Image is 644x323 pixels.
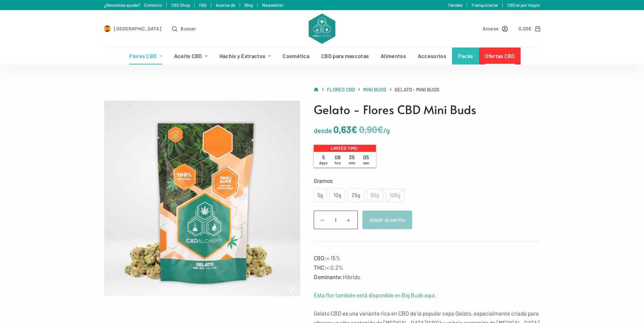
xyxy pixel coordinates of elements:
span: 35 [345,154,359,165]
a: Accesorios [412,48,452,64]
bdi: 0,00 [519,26,532,31]
a: CBD Shop [171,2,190,8]
p: Limited time! [314,145,376,152]
span: min [349,160,355,165]
a: Flores CBD [327,85,355,94]
span: /g [383,126,390,134]
strong: Dominante: [314,273,343,280]
p: < 15% < 0.2% Híbrido [314,253,540,281]
span: Flores CBD [327,86,355,92]
span: days [319,160,328,165]
div: 5g [318,191,323,200]
button: Añadir al carrito [362,211,412,229]
a: Franquiciarse [472,2,498,8]
a: Acceso [483,25,508,32]
div: 10g [334,191,341,200]
a: Flores CBD [123,48,168,64]
span: € [377,124,383,135]
bdi: 0,90 [359,124,383,135]
a: Cosmética [277,48,315,64]
span: 5 [316,154,331,165]
nav: Menú de cabecera [123,48,521,64]
a: Esta flor también está disponible en Big Buds aquí. [314,292,436,298]
span: 08 [331,154,345,165]
a: Mini Buds [363,85,386,94]
h1: Gelato - Flores CBD Mini Buds [314,101,540,118]
span: Gelato - Mini Buds [395,85,439,94]
a: Newsletter [262,2,284,8]
button: Abrir formulario de búsqueda [172,25,196,32]
bdi: 0,63 [333,124,357,135]
a: FAQ [199,2,207,8]
img: smallbuds-gelato-doypack [104,101,300,296]
a: Carro de compra [519,25,540,32]
span: hrs [335,160,341,165]
img: CBD Alchemy [309,14,335,44]
span: sec [363,160,369,165]
span: € [528,26,531,31]
span: € [351,124,357,135]
a: ¿Necesitas ayuda? Contacto [104,2,162,8]
a: Blog [244,2,253,8]
a: Hachís y Extractos [213,48,277,64]
span: desde [314,126,332,134]
a: Tiendas [448,2,462,8]
input: Cantidad de productos [314,211,358,229]
a: Alimentos [375,48,412,64]
span: 05 [359,154,373,165]
span: [GEOGRAPHIC_DATA] [114,25,161,32]
span: Buscar [181,25,196,32]
label: Gramos [314,176,540,185]
span: Acceso [483,25,499,32]
a: CBD al por mayor [507,2,540,8]
div: 25g [352,191,360,200]
span: Mini Buds [363,86,386,92]
a: Ofertas CBD [479,48,521,64]
strong: CBD: [314,254,327,261]
img: ES Flag [104,25,111,32]
a: CBD para mascotas [315,48,375,64]
strong: THC: [314,264,326,271]
a: Aceite CBD [168,48,213,64]
a: Select Country [104,25,162,32]
a: Acerca de [216,2,235,8]
a: Packs [452,48,479,64]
